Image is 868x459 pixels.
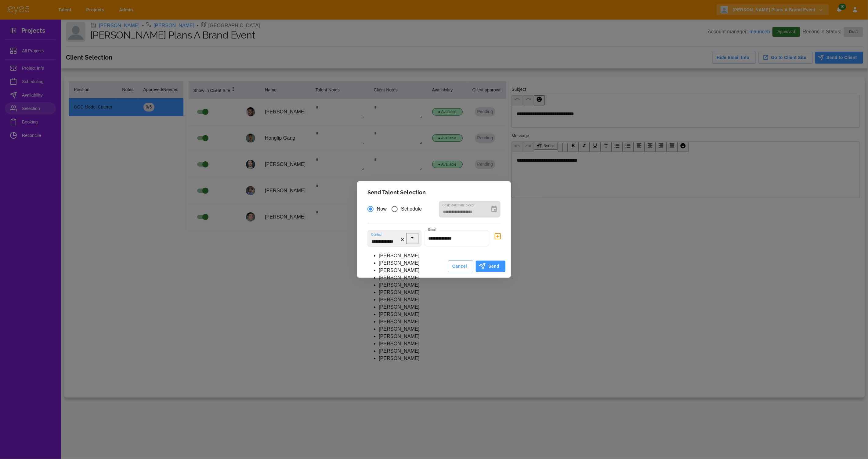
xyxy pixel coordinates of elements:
[379,347,421,355] li: [PERSON_NAME]
[379,340,421,347] li: [PERSON_NAME]
[401,205,422,213] span: Schedule
[379,355,421,362] li: [PERSON_NAME]
[448,260,473,272] button: Cancel
[492,230,504,242] button: delete
[360,184,508,201] h2: Send Talent Selection
[379,281,421,289] li: [PERSON_NAME]
[379,252,421,259] li: [PERSON_NAME]
[379,311,421,318] li: [PERSON_NAME]
[379,289,421,296] li: [PERSON_NAME]
[377,205,387,213] span: Now
[379,333,421,340] li: [PERSON_NAME]
[379,303,421,311] li: [PERSON_NAME]
[443,203,475,207] label: Basic date time picker
[398,236,407,244] button: Clear
[379,296,421,303] li: [PERSON_NAME]
[371,232,382,237] label: Contact
[379,318,421,325] li: [PERSON_NAME]
[476,261,505,272] button: Send
[379,259,421,267] li: [PERSON_NAME]
[406,233,418,244] button: Close
[379,325,421,333] li: [PERSON_NAME]
[379,267,421,274] li: [PERSON_NAME]
[428,227,436,232] label: Email
[379,274,421,281] li: [PERSON_NAME]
